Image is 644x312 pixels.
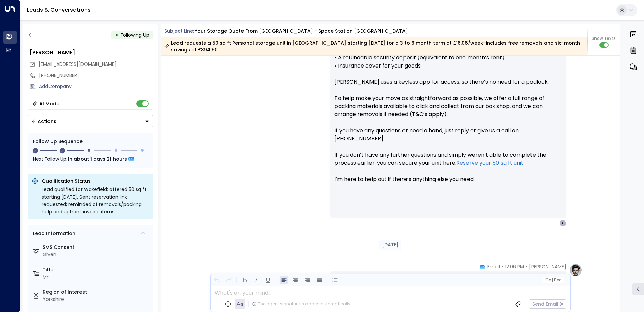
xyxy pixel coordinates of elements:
[115,29,118,41] div: •
[545,278,561,282] span: Cc Bcc
[526,263,527,270] span: •
[592,35,616,42] span: Show Texts
[42,186,149,215] div: Lead qualified for Wakefield: offered 50 sq ft starting [DATE]. Sent reservation link requested; ...
[28,115,153,127] button: Actions
[43,266,150,274] label: Title
[39,100,59,107] div: AI Mode
[43,244,150,251] label: SMS Consent
[552,278,553,282] span: |
[505,263,524,270] span: 12:06 PM
[542,277,564,283] button: Cc|Bcc
[28,115,153,127] div: Button group with a nested menu
[487,263,500,270] span: Email
[33,155,148,163] div: Next Follow Up:
[224,276,233,284] button: Redo
[39,61,117,68] span: [EMAIL_ADDRESS][DOMAIN_NAME]
[252,301,350,307] div: The agent signature is added automatically
[43,251,150,258] div: Given
[164,28,194,34] span: Subject Line:
[33,138,148,145] div: Follow Up Sequence
[39,83,153,90] div: AddCompany
[456,159,523,167] a: Reserve your 50 sq ft unit
[39,61,117,68] span: andybrooke56@gmail.com
[39,72,153,79] div: [PHONE_NUMBER]
[164,40,584,53] div: Lead requests a 50 sq ft Personal storage unit in [GEOGRAPHIC_DATA] starting [DATE] for a 3 to 6 ...
[121,32,149,38] span: Following Up
[43,289,150,296] label: Region of Interest
[43,296,150,303] div: Yorkshire
[502,263,503,270] span: •
[31,230,75,237] div: Lead Information
[27,6,91,14] a: Leads & Conversations
[569,263,582,277] img: profile-logo.png
[30,49,153,57] div: [PERSON_NAME]
[379,240,401,250] div: [DATE]
[43,274,150,281] div: Mr
[529,263,566,270] span: [PERSON_NAME]
[213,276,221,284] button: Undo
[42,178,149,184] p: Qualification Status
[195,28,408,35] div: Your storage quote from [GEOGRAPHIC_DATA] - Space Station [GEOGRAPHIC_DATA]
[559,220,566,227] div: A
[31,118,56,124] div: Actions
[68,155,127,163] span: In about 1 days 21 hours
